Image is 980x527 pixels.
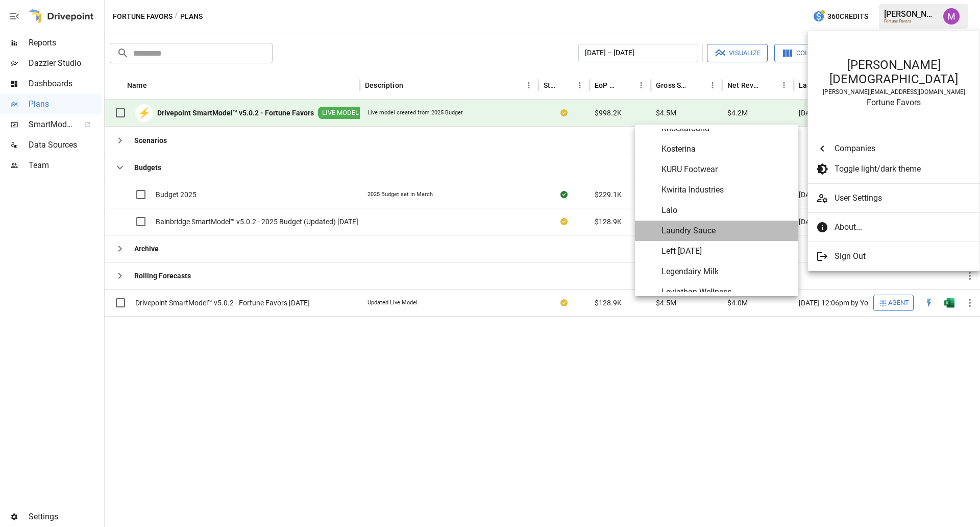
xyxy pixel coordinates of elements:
[661,204,790,217] span: Lalo
[661,286,790,298] span: Leviathan Wellness
[661,123,790,135] span: Knockaround
[661,184,790,196] span: Kwirita Industries
[661,163,790,176] span: KURU Footwear
[835,221,963,233] span: About...
[818,58,969,86] div: [PERSON_NAME][DEMOGRAPHIC_DATA]
[818,98,969,107] div: Fortune Favors
[835,192,971,204] span: User Settings
[835,142,963,155] span: Companies
[661,143,790,155] span: Kosterina
[661,245,790,257] span: Left [DATE]
[818,88,969,95] div: [PERSON_NAME][EMAIL_ADDRESS][DOMAIN_NAME]
[835,163,963,175] span: Toggle light/dark theme
[835,250,963,262] span: Sign Out
[661,266,790,278] span: Legendairy Milk
[661,225,790,237] span: Laundry Sauce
